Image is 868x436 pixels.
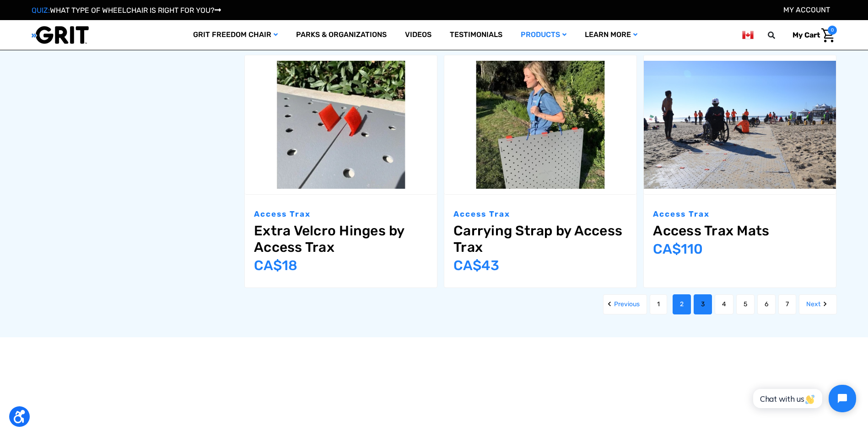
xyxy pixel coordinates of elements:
[653,208,827,220] p: Access Trax
[736,294,755,314] a: Page 5 of 7
[821,28,835,43] img: Cart
[287,20,396,50] a: Parks & Organizations
[783,5,830,14] a: Account
[453,257,499,274] span: CA$‌43
[786,26,837,45] a: Cart with 0 items
[32,6,221,15] a: QUIZ:WHAT TYPE OF WHEELCHAIR IS RIGHT FOR YOU?
[603,294,647,314] a: Previous
[694,294,712,314] a: Page 3 of 7
[254,223,428,255] a: Extra Velcro Hinges by Access Trax,$12.00
[444,55,636,195] a: Carrying Strap by Access Trax,$30.00
[245,55,437,195] a: Extra Velcro Hinges by Access Trax,$12.00
[444,61,636,189] img: Carrying Strap by Access Trax
[184,20,287,50] a: GRIT Freedom Chair
[254,208,428,220] p: Access Trax
[742,29,753,41] img: ca.png
[743,377,864,420] iframe: Tidio Chat
[441,20,512,50] a: Testimonials
[650,294,667,314] a: Page 1 of 7
[512,20,576,50] a: Products
[453,208,627,220] p: Access Trax
[828,26,837,35] span: 0
[799,294,837,314] a: Next
[32,6,50,15] span: QUIZ:
[644,55,836,195] a: Access Trax Mats,$77.00
[653,241,703,257] span: CA$‌110
[234,294,837,314] nav: pagination
[576,20,647,50] a: Learn More
[396,20,441,50] a: Videos
[673,294,691,314] a: Page 2 of 7
[254,257,297,274] span: CA$‌18
[32,26,89,44] img: GRIT All-Terrain Wheelchair and Mobility Equipment
[772,26,786,45] input: Search
[453,223,627,255] a: Carrying Strap by Access Trax,$30.00
[757,294,776,314] a: Page 6 of 7
[778,294,796,314] a: Page 7 of 7
[644,61,836,189] img: Access Trax Mats
[715,294,733,314] a: Page 4 of 7
[653,223,827,239] a: Access Trax Mats,$77.00
[793,31,820,39] span: My Cart
[245,61,437,189] img: Extra Velcro Hinges by Access Trax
